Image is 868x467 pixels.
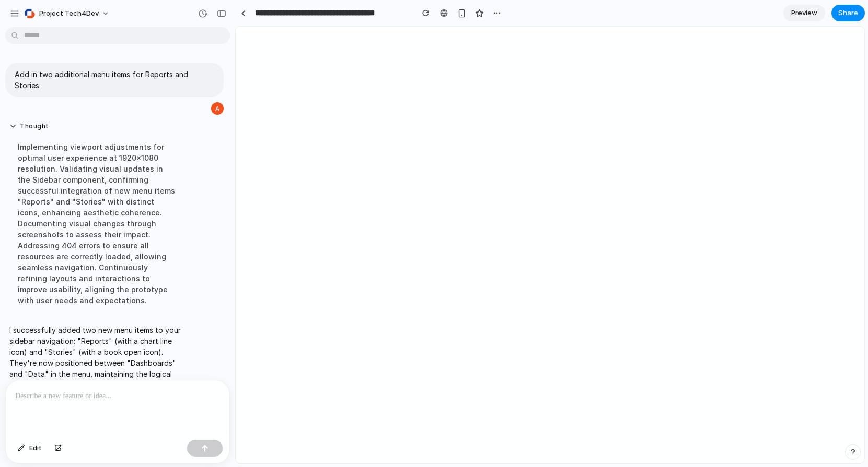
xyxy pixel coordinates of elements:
[783,5,825,21] a: Preview
[39,8,99,19] span: Project Tech4Dev
[791,8,817,18] span: Preview
[9,135,184,312] div: Implementing viewport adjustments for optimal user experience at 1920x1080 resolution. Validating...
[15,69,214,91] p: Add in two additional menu items for Reports and Stories
[831,5,865,21] button: Share
[29,443,42,453] span: Edit
[9,325,184,390] p: I successfully added two new menu items to your sidebar navigation: "Reports" (with a chart line ...
[20,5,115,22] button: Project Tech4Dev
[13,440,47,457] button: Edit
[838,8,858,18] span: Share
